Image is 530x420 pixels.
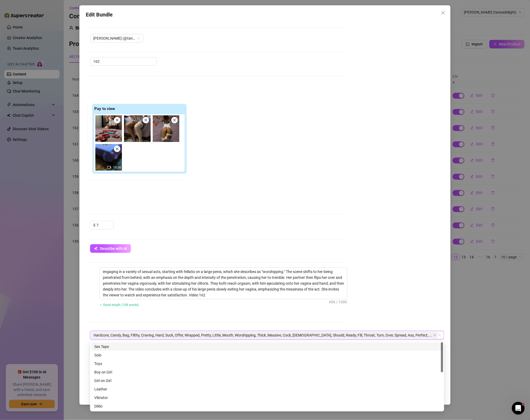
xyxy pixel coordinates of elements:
[95,144,122,171] div: 16:30
[91,393,443,402] div: Vibrator
[94,369,440,375] div: Boy on Girl
[94,395,440,401] div: Vibrator
[94,378,440,384] div: Girl on Girl
[434,334,436,337] span: close
[113,166,121,169] span: 16:30
[93,34,140,42] span: Tanya (@tanyadelight)
[441,11,445,15] span: close
[86,11,113,19] span: Edit Bundle
[124,115,151,142] img: media
[90,57,157,66] input: Enter a name
[91,332,438,338] span: Hardcore, Candy, Bag, Filthy, Craving, Hard, Suck, Offer, Wrapped, Pretty, Little, Mouth, Worship...
[91,385,443,393] div: Leather
[95,115,122,142] img: media
[100,268,347,299] textarea: engaging in a variety of sexual acts, starting with fellatio on a large penis, which she describe...
[144,118,148,122] span: close
[94,403,440,409] div: Dildo
[439,9,447,17] button: Close
[512,402,525,415] iframe: Intercom live chat
[115,147,119,151] span: close
[94,361,440,367] div: Toys
[94,106,115,111] strong: Pay to view
[91,376,443,385] div: Girl on Girl
[100,246,127,251] span: Describe with AI
[91,368,443,376] div: Boy on Girl
[115,118,119,122] span: close
[153,115,179,142] img: media
[173,118,176,122] span: close
[91,359,443,368] div: Toys
[95,144,122,171] img: media
[91,351,443,359] div: Solo
[91,402,443,410] div: Dildo
[94,386,440,392] div: Leather
[90,244,131,253] button: Describe with AI
[94,344,440,350] div: Sex Tape
[107,166,111,169] span: video-camera
[94,352,440,358] div: Solo
[94,332,433,338] span: Hardcore, Candy, Bag, Filthy, Craving, Hard, Suck, Offer, Wrapped, Pretty, Little, Mouth, Worship...
[439,11,447,15] span: Close
[100,303,139,307] span: ✓ Good length (108 words)
[91,342,443,351] div: Sex Tape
